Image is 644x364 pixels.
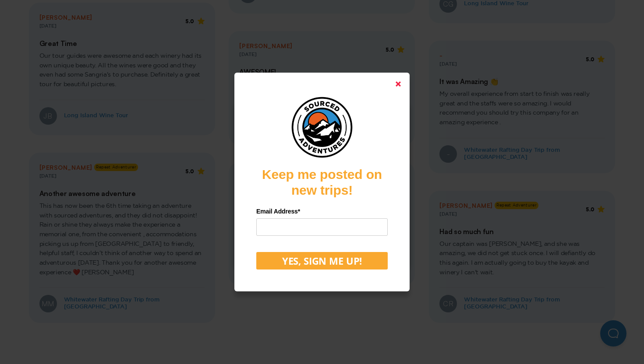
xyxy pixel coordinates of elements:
[256,205,388,218] label: Email Address
[262,167,382,197] strong: Keep me posted on new trips!
[388,73,409,94] a: Close
[289,94,355,160] img: embeddable_f52835b3-fa50-4962-8cab-d8092fc8502a.png
[298,208,300,215] span: Required
[256,252,388,269] button: YES, SIGN ME UP!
